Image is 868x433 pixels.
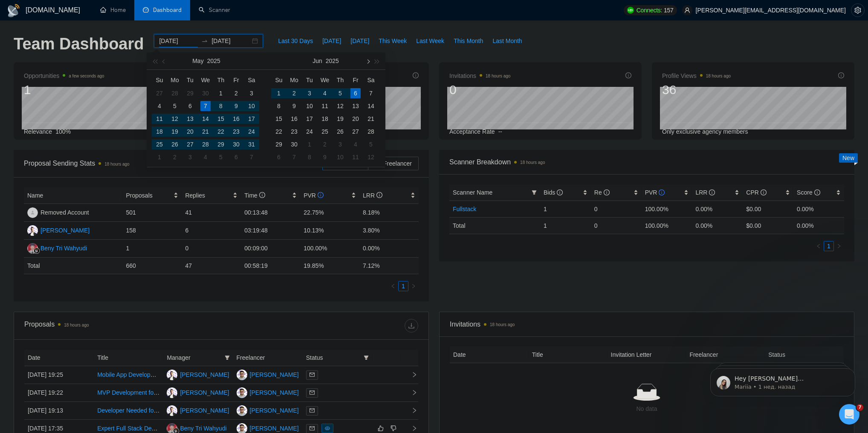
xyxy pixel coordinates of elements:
[244,138,259,151] td: 2025-05-31
[625,72,631,78] span: info-circle
[320,126,330,137] div: 25
[449,82,510,98] div: 0
[246,88,257,98] div: 3
[237,405,247,416] img: VT
[271,138,286,151] td: 2025-06-29
[274,88,284,98] div: 1
[310,426,315,431] span: mail
[231,139,241,149] div: 30
[271,73,286,87] th: Su
[289,101,299,111] div: 9
[27,244,87,251] a: BTBeny Tri Wahyudi
[167,370,177,380] img: OC
[317,138,333,151] td: 2025-07-02
[170,114,180,124] div: 12
[225,355,230,360] span: filter
[182,151,198,163] td: 2025-06-03
[302,100,317,112] td: 2025-06-10
[229,87,244,100] td: 2025-05-02
[180,406,229,415] div: [PERSON_NAME]
[289,139,299,149] div: 30
[317,87,333,100] td: 2025-06-04
[167,371,229,378] a: OC[PERSON_NAME]
[416,36,444,46] span: Last Week
[237,387,247,398] img: VT
[363,151,379,163] td: 2025-07-12
[271,100,286,112] td: 2025-06-08
[167,405,177,416] img: OC
[201,37,208,44] span: swap-right
[366,114,376,124] div: 21
[231,88,241,98] div: 2
[216,101,226,111] div: 8
[182,187,241,204] th: Replies
[246,139,257,149] div: 31
[302,125,317,138] td: 2025-06-24
[320,139,330,149] div: 2
[152,87,167,100] td: 2025-04-27
[185,152,195,162] div: 3
[271,151,286,163] td: 2025-07-06
[167,138,182,151] td: 2025-05-26
[200,126,211,137] div: 21
[182,125,198,138] td: 2025-05-20
[706,74,731,78] time: 18 hours ago
[154,126,165,137] div: 18
[317,151,333,163] td: 2025-07-09
[167,389,229,396] a: OC[PERSON_NAME]
[201,37,208,44] span: to
[366,139,376,149] div: 5
[637,6,662,15] span: Connects:
[250,388,299,397] div: [PERSON_NAME]
[350,36,369,46] span: [DATE]
[350,101,361,111] div: 13
[363,125,379,138] td: 2025-06-28
[34,248,40,254] img: gigradar-bm.png
[237,407,299,413] a: VT[PERSON_NAME]
[274,101,284,111] div: 8
[152,151,167,163] td: 2025-06-01
[97,371,217,378] a: Mobile App Development for iOS and Android
[271,87,286,100] td: 2025-06-01
[213,138,229,151] td: 2025-05-29
[286,112,302,125] td: 2025-06-16
[27,243,38,254] img: BT
[302,151,317,163] td: 2025-07-08
[449,128,495,135] span: Acceptance Rate
[244,87,259,100] td: 2025-05-03
[363,112,379,125] td: 2025-06-21
[405,319,418,333] button: download
[413,72,419,78] span: info-circle
[286,73,302,87] th: Mo
[453,206,476,212] a: Fullstack
[182,87,198,100] td: 2025-04-29
[374,34,411,48] button: This Week
[856,404,863,411] span: 7
[320,101,330,111] div: 11
[697,350,868,410] iframe: Intercom notifications сообщение
[286,100,302,112] td: 2025-06-09
[198,87,213,100] td: 2025-04-30
[154,88,165,98] div: 27
[816,244,821,249] span: left
[216,139,226,149] div: 29
[662,71,731,81] span: Profile Views
[366,126,376,137] div: 28
[185,101,195,111] div: 6
[310,372,315,377] span: mail
[170,152,180,162] div: 2
[302,138,317,151] td: 2025-07-01
[100,6,126,14] a: homeHome
[216,152,226,162] div: 5
[348,73,363,87] th: Fr
[362,351,370,364] span: filter
[154,139,165,149] div: 25
[170,126,180,137] div: 19
[19,26,33,39] img: Profile image for Mariia
[304,88,315,98] div: 3
[237,371,299,378] a: VT[PERSON_NAME]
[348,151,363,163] td: 2025-07-11
[223,351,231,364] span: filter
[851,7,865,14] a: setting
[246,101,257,111] div: 10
